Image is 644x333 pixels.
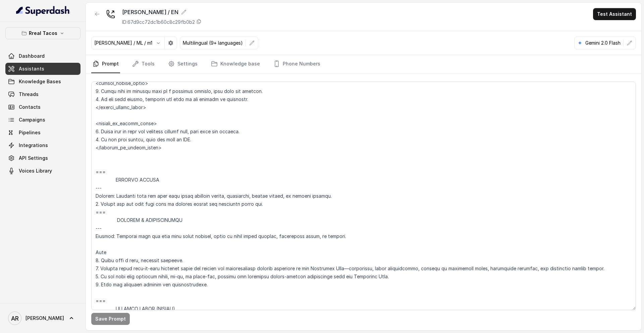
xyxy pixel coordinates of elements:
span: Voices Library [19,168,52,174]
a: API Settings [5,152,80,164]
a: Settings [167,55,199,73]
a: Voices Library [5,165,80,177]
a: Knowledge base [210,55,261,73]
span: API Settings [19,155,48,161]
p: [PERSON_NAME] / ML / m1 [94,40,152,46]
p: Rreal Tacos [29,29,57,37]
a: Dashboard [5,50,80,62]
a: [PERSON_NAME] [5,309,80,328]
a: Threads [5,88,80,100]
button: Rreal Tacos [5,27,80,39]
textarea: ## Loremipsu Dolorsi ## • Ametcon adip: • Elitsedd / Eiu-Tem • Incidid utlab et dolorema: Aliq en... [91,82,636,310]
p: Gemini 2.0 Flash [585,40,621,46]
span: Knowledge Bases [19,78,61,85]
button: Save Prompt [91,313,130,325]
a: Prompt [91,55,120,73]
span: Campaigns [19,116,45,123]
text: AR [11,315,19,322]
span: Dashboard [19,53,45,59]
a: Phone Numbers [272,55,322,73]
span: Assistants [19,65,44,72]
p: Multilingual (9+ languages) [183,40,243,46]
button: Test Assistant [593,8,636,20]
span: Integrations [19,142,48,149]
svg: google logo [577,40,583,46]
div: [PERSON_NAME] / EN [122,8,202,16]
a: Contacts [5,101,80,113]
a: Assistants [5,63,80,75]
a: Knowledge Bases [5,76,80,88]
span: Threads [19,91,39,98]
a: Tools [131,55,156,73]
span: Contacts [19,104,41,110]
span: [PERSON_NAME] [25,315,64,322]
nav: Tabs [91,55,636,73]
img: light.svg [16,5,70,16]
a: Integrations [5,139,80,151]
a: Campaigns [5,114,80,126]
a: Pipelines [5,127,80,139]
p: ID: 67d9cc72dc1b60c8c29fb0b2 [122,19,195,26]
span: Pipelines [19,129,41,136]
